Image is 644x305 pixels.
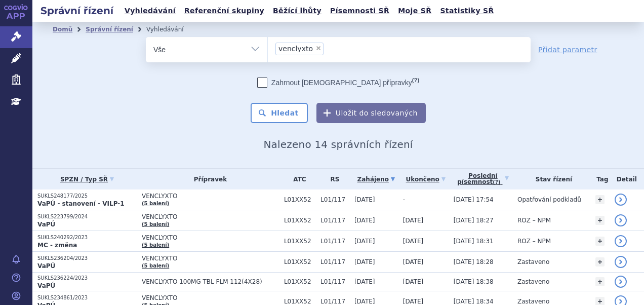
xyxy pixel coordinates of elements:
[615,256,627,268] a: detail
[32,4,122,18] h2: Správní řízení
[37,200,125,207] strong: VaPÚ - stanovení - VILP-1
[454,258,494,265] span: [DATE] 18:28
[53,26,72,33] a: Domů
[122,4,179,18] a: Vyhledávání
[37,294,137,301] p: SUKLS234861/2023
[142,255,279,262] span: VENCLYXTO
[142,242,169,248] a: (5 balení)
[354,217,375,224] span: [DATE]
[315,169,349,189] th: RS
[142,263,169,269] a: (5 balení)
[517,196,581,203] span: Opatřování podkladů
[327,42,332,55] input: venclyxto
[37,262,55,270] strong: VaPÚ
[615,276,627,288] a: detail
[142,201,169,206] a: (5 balení)
[284,217,315,224] span: L01XX52
[403,238,424,245] span: [DATE]
[37,213,137,220] p: SUKLS223799/2024
[403,196,405,203] span: -
[315,45,321,51] span: ×
[403,172,449,186] a: Ukončeno
[354,258,375,265] span: [DATE]
[270,4,325,18] a: Běžící lhůty
[86,26,133,33] a: Správní řízení
[320,298,349,305] span: L01/117
[278,45,313,52] span: venclyxto
[142,213,279,220] span: VENCLYXTO
[284,238,315,245] span: L01XX52
[37,172,137,186] a: SPZN / Typ SŘ
[517,278,549,285] span: Zastaveno
[610,169,644,189] th: Detail
[142,294,279,301] span: VENCLYXTO
[320,278,349,285] span: L01/117
[320,258,349,265] span: L01/117
[403,298,424,305] span: [DATE]
[454,196,494,203] span: [DATE] 17:54
[354,278,375,285] span: [DATE]
[615,214,627,226] a: detail
[517,217,551,224] span: ROZ – NPM
[512,169,590,189] th: Stav řízení
[403,258,424,265] span: [DATE]
[284,258,315,265] span: L01XX52
[454,169,512,189] a: Poslednípísemnost(?)
[37,282,55,289] strong: VaPÚ
[615,235,627,247] a: detail
[517,258,549,265] span: Zastaveno
[37,255,137,262] p: SUKLS236204/2023
[454,298,494,305] span: [DATE] 18:34
[142,234,279,241] span: VENCLYXTO
[517,238,551,245] span: ROZ – NPM
[142,278,279,285] span: VENCLYXTO 100MG TBL FLM 112(4X28)
[137,169,279,189] th: Přípravek
[454,217,494,224] span: [DATE] 18:27
[251,103,308,123] button: Hledat
[595,277,605,286] a: +
[320,238,349,245] span: L01/117
[590,169,610,189] th: Tag
[142,221,169,227] a: (5 balení)
[320,196,349,203] span: L01/117
[354,196,375,203] span: [DATE]
[263,138,413,150] span: Nalezeno 14 správních řízení
[327,4,392,18] a: Písemnosti SŘ
[403,217,424,224] span: [DATE]
[354,238,375,245] span: [DATE]
[493,179,500,185] abbr: (?)
[538,45,597,55] a: Přidat parametr
[403,278,424,285] span: [DATE]
[284,196,315,203] span: L01XX52
[37,242,77,249] strong: MC - změna
[37,234,137,241] p: SUKLS240292/2023
[284,298,315,305] span: L01XX52
[257,78,419,88] label: Zahrnout [DEMOGRAPHIC_DATA] přípravky
[595,195,605,204] a: +
[354,172,398,186] a: Zahájeno
[142,193,279,200] span: VENCLYXTO
[37,221,55,228] strong: VaPÚ
[37,275,137,282] p: SUKLS236224/2023
[354,298,375,305] span: [DATE]
[437,4,497,18] a: Statistiky SŘ
[395,4,434,18] a: Moje SŘ
[615,194,627,206] a: detail
[595,257,605,266] a: +
[284,278,315,285] span: L01XX52
[412,77,419,84] abbr: (?)
[595,216,605,225] a: +
[517,298,549,305] span: Zastaveno
[320,217,349,224] span: L01/117
[37,193,137,200] p: SUKLS248177/2025
[454,278,494,285] span: [DATE] 18:38
[454,238,494,245] span: [DATE] 18:31
[181,4,267,18] a: Referenční skupiny
[595,237,605,246] a: +
[146,22,197,37] li: Vyhledávání
[316,103,426,123] button: Uložit do sledovaných
[279,169,315,189] th: ATC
